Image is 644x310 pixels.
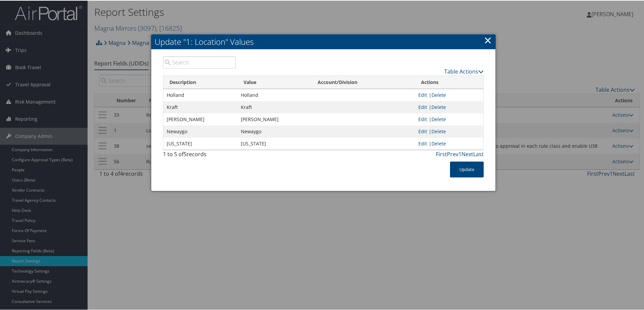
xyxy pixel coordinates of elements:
td: | [415,113,483,125]
a: First [436,150,447,157]
td: | [415,88,483,101]
input: Search [163,56,236,68]
td: [US_STATE] [163,137,237,149]
a: Prev [447,150,458,157]
td: | [415,137,483,149]
span: 5 [184,150,187,157]
a: 1 [458,150,461,157]
div: 1 to 5 of records [163,149,236,161]
td: Newaygo [163,125,237,137]
th: Account/Division: activate to sort column ascending [312,75,415,88]
button: Update [450,161,484,177]
td: [US_STATE] [237,137,311,149]
td: [PERSON_NAME] [163,113,237,125]
td: Holland [237,88,311,101]
a: Edit [418,128,427,134]
th: Value: activate to sort column ascending [237,75,311,88]
td: | [415,125,483,137]
a: Edit [418,115,427,122]
td: Newaygo [237,125,311,137]
td: [PERSON_NAME] [237,113,311,125]
a: Delete [431,128,446,134]
td: | [415,101,483,113]
a: Delete [431,140,446,146]
a: Delete [431,115,446,122]
td: Kraft [163,101,237,113]
h2: Update "1: Location" Values [151,34,495,49]
a: Edit [418,91,427,97]
a: Delete [431,103,446,110]
a: Table Actions [444,67,484,75]
a: Edit [418,140,427,146]
a: Last [473,150,484,157]
th: Actions [415,75,483,88]
a: Delete [431,91,446,97]
a: × [484,33,492,46]
a: Next [461,150,473,157]
a: Edit [418,103,427,110]
th: Description: activate to sort column descending [163,75,237,88]
td: Holland [163,88,237,101]
td: Kraft [237,101,311,113]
